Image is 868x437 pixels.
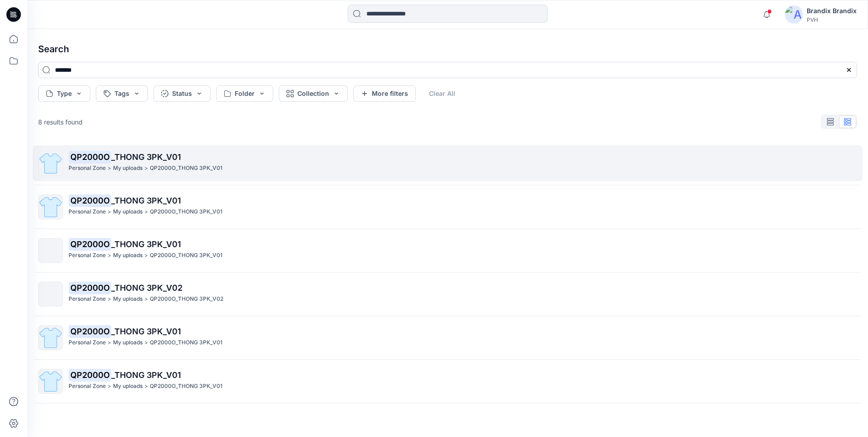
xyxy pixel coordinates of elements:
[69,294,106,304] p: Personal Zone
[111,283,182,293] span: _THONG 3PK_V02
[144,382,148,391] p: >
[108,382,111,391] p: >
[33,363,863,399] a: QP2000O_THONG 3PK_V01Personal Zone>My uploads>QP2000O_THONG 3PK_V01
[144,338,148,348] p: >
[111,196,181,205] span: _THONG 3PK_V01
[108,338,111,348] p: >
[69,325,111,338] mark: QP2000O
[113,207,143,217] p: My uploads
[108,207,111,217] p: >
[216,85,273,102] button: Folder
[33,145,863,181] a: QP2000O_THONG 3PK_V01Personal Zone>My uploads>QP2000O_THONG 3PK_V01
[111,152,181,162] span: _THONG 3PK_V01
[113,251,143,260] p: My uploads
[69,150,111,163] mark: QP2000O
[33,276,863,312] a: QP2000O_THONG 3PK_V02Personal Zone>My uploads>QP2000O_THONG 3PK_V02
[33,233,863,268] a: QP2000O_THONG 3PK_V01Personal Zone>My uploads>QP2000O_THONG 3PK_V01
[38,85,90,102] button: Type
[113,164,143,173] p: My uploads
[33,189,863,225] a: QP2000O_THONG 3PK_V01Personal Zone>My uploads>QP2000O_THONG 3PK_V01
[353,85,416,102] button: More filters
[69,368,111,381] mark: QP2000O
[31,36,864,62] h4: Search
[150,251,222,260] p: QP2000O_THONG 3PK_V01
[69,382,106,391] p: Personal Zone
[108,251,111,260] p: >
[144,164,148,173] p: >
[111,370,181,380] span: _THONG 3PK_V01
[69,251,106,260] p: Personal Zone
[69,238,111,250] mark: QP2000O
[144,251,148,260] p: >
[785,5,803,24] img: avatar
[150,207,222,217] p: QP2000O_THONG 3PK_V01
[69,281,111,294] mark: QP2000O
[69,338,106,348] p: Personal Zone
[69,164,106,173] p: Personal Zone
[153,85,211,102] button: Status
[807,16,857,23] div: PVH
[113,382,143,391] p: My uploads
[69,194,111,207] mark: QP2000O
[150,382,222,391] p: QP2000O_THONG 3PK_V01
[69,207,106,217] p: Personal Zone
[113,338,143,348] p: My uploads
[111,239,181,249] span: _THONG 3PK_V01
[279,85,348,102] button: Collection
[807,5,857,16] div: Brandix Brandix
[150,338,222,348] p: QP2000O_THONG 3PK_V01
[96,85,148,102] button: Tags
[38,117,83,127] p: 8 results found
[144,207,148,217] p: >
[111,327,181,336] span: _THONG 3PK_V01
[144,294,148,304] p: >
[108,294,111,304] p: >
[33,320,863,356] a: QP2000O_THONG 3PK_V01Personal Zone>My uploads>QP2000O_THONG 3PK_V01
[108,164,111,173] p: >
[150,164,222,173] p: QP2000O_THONG 3PK_V01
[113,294,143,304] p: My uploads
[150,294,223,304] p: QP2000O_THONG 3PK_V02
